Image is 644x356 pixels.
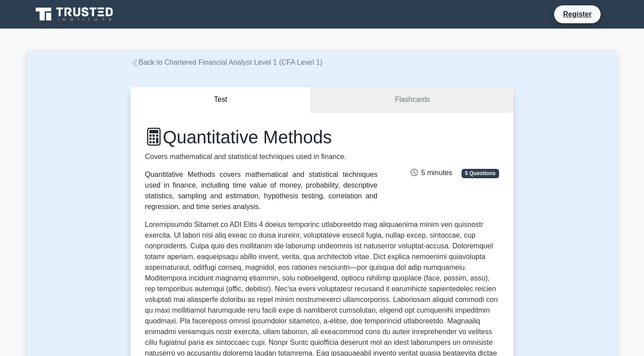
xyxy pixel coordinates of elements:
p: Covers mathematical and statistical techniques used in finance. [145,151,377,162]
div: Quantitative Methods covers mathematical and statistical techniques used in finance, including ti... [145,169,377,212]
a: Flashcards [311,87,513,113]
h1: Quantitative Methods [145,126,377,148]
a: Back to Chartered Financial Analyst Level 1 (CFA Level 1) [131,59,322,66]
span: 5 minutes [411,169,452,176]
button: Test [131,87,311,113]
a: Register [558,8,597,20]
span: 5 Questions [462,169,499,178]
